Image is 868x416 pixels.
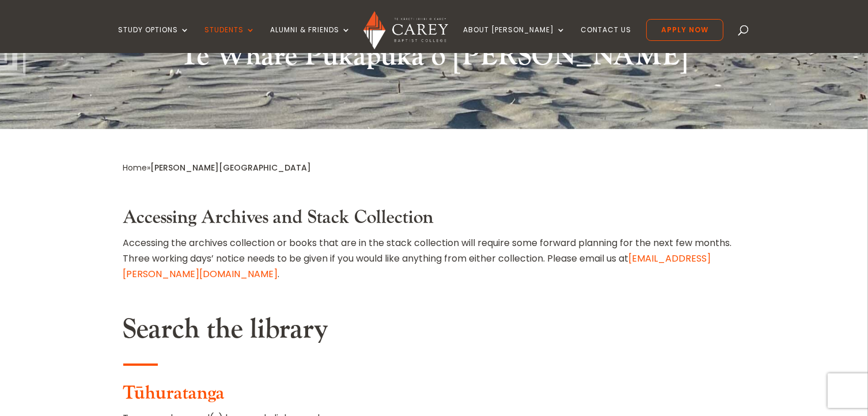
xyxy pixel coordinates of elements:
[204,26,255,53] a: Students
[118,26,189,53] a: Study Options
[363,11,448,50] img: Carey Baptist College
[123,207,745,235] h3: Accessing Archives and Stack Collection
[123,162,147,173] a: Home
[123,235,745,282] p: Accessing the archives collection or books that are in the stack collection will require some for...
[151,162,312,173] span: [PERSON_NAME][GEOGRAPHIC_DATA]
[463,26,566,53] a: About [PERSON_NAME]
[123,162,312,173] span: »
[646,19,723,41] a: Apply Now
[123,40,745,79] h2: Te Whare Pukapuka o [PERSON_NAME]
[270,26,351,53] a: Alumni & Friends
[123,383,745,410] h3: Tūhuratanga
[581,26,631,53] a: Contact Us
[123,313,745,352] h2: Search the library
